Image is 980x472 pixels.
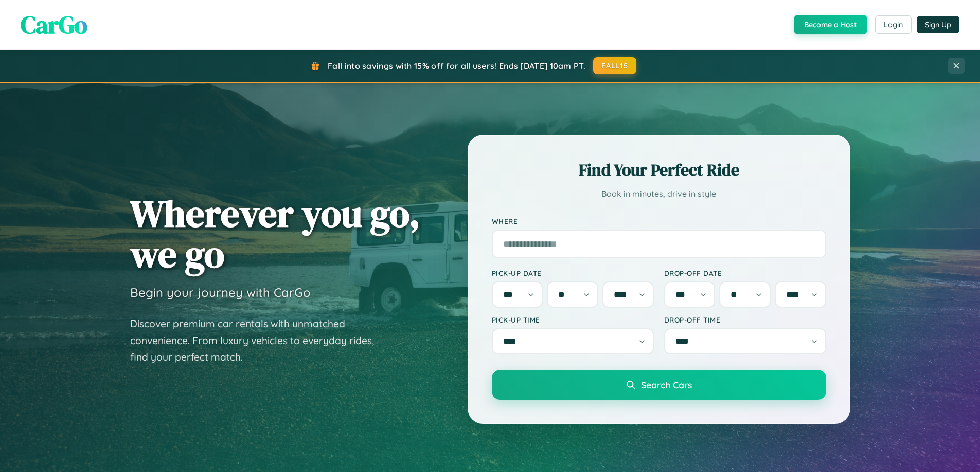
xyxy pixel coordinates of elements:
button: Become a Host [794,15,867,34]
h1: Wherever you go, we go [130,193,420,274]
label: Drop-off Date [664,269,826,277]
h2: Find Your Perfect Ride [492,159,826,181]
span: Fall into savings with 15% off for all users! Ends [DATE] 10am PT. [328,61,585,71]
label: Where [492,217,826,225]
p: Discover premium car rentals with unmatched convenience. From luxury vehicles to everyday rides, ... [130,315,387,366]
button: Login [875,15,912,34]
span: Search Cars [641,379,692,390]
button: Search Cars [492,370,826,400]
span: CarGo [21,8,87,42]
label: Pick-up Date [492,269,654,277]
label: Pick-up Time [492,315,654,324]
p: Book in minutes, drive in style [492,186,826,201]
button: Sign Up [917,16,959,33]
label: Drop-off Time [664,315,826,324]
button: FALL15 [593,57,636,74]
h3: Begin your journey with CarGo [130,285,311,300]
